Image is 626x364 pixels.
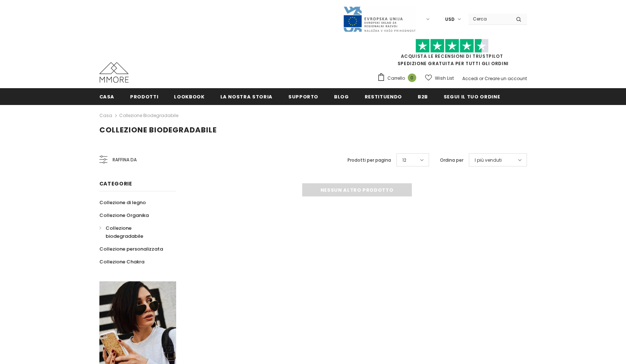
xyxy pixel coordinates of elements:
[288,88,318,105] a: supporto
[365,88,402,105] a: Restituendo
[99,245,163,252] span: Collezione personalizzata
[99,209,149,222] a: Collezione Organika
[99,222,168,243] a: Collezione biodegradabile
[174,88,204,105] a: Lookbook
[343,6,416,33] img: Javni Razpis
[418,93,428,100] span: B2B
[468,14,511,24] input: Search Site
[99,255,144,268] a: Collezione Chakra
[174,93,204,100] span: Lookbook
[343,16,416,22] a: Javni Razpis
[475,157,502,164] span: I più venduti
[425,72,454,85] a: Wish List
[130,93,158,100] span: Prodotti
[99,88,115,105] a: Casa
[440,157,463,164] label: Ordina per
[99,180,132,187] span: Categorie
[220,93,273,100] span: La nostra storia
[106,225,143,240] span: Collezione biodegradabile
[334,88,349,105] a: Blog
[444,93,500,100] span: Segui il tuo ordine
[401,53,503,59] a: Acquista le recensioni di TrustPilot
[418,88,428,105] a: B2B
[387,75,405,82] span: Carrello
[435,75,454,82] span: Wish List
[445,16,455,23] span: USD
[377,42,527,67] span: SPEDIZIONE GRATUITA PER TUTTI GLI ORDINI
[99,199,146,206] span: Collezione di legno
[113,156,137,164] span: Raffina da
[402,157,406,164] span: 12
[365,93,402,100] span: Restituendo
[130,88,158,105] a: Prodotti
[377,73,420,84] a: Carrello 0
[416,39,489,53] img: Fidati di Pilot Stars
[348,157,391,164] label: Prodotti per pagina
[99,93,115,100] span: Casa
[99,258,144,265] span: Collezione Chakra
[99,62,129,83] img: Casi MMORE
[485,75,527,82] a: Creare un account
[99,196,146,209] a: Collezione di legno
[119,112,178,119] a: Collezione biodegradabile
[99,125,217,135] span: Collezione biodegradabile
[408,74,416,82] span: 0
[99,111,112,120] a: Casa
[334,93,349,100] span: Blog
[99,243,163,255] a: Collezione personalizzata
[99,212,149,219] span: Collezione Organika
[220,88,273,105] a: La nostra storia
[288,93,318,100] span: supporto
[444,88,500,105] a: Segui il tuo ordine
[479,75,483,82] span: or
[462,75,478,82] a: Accedi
